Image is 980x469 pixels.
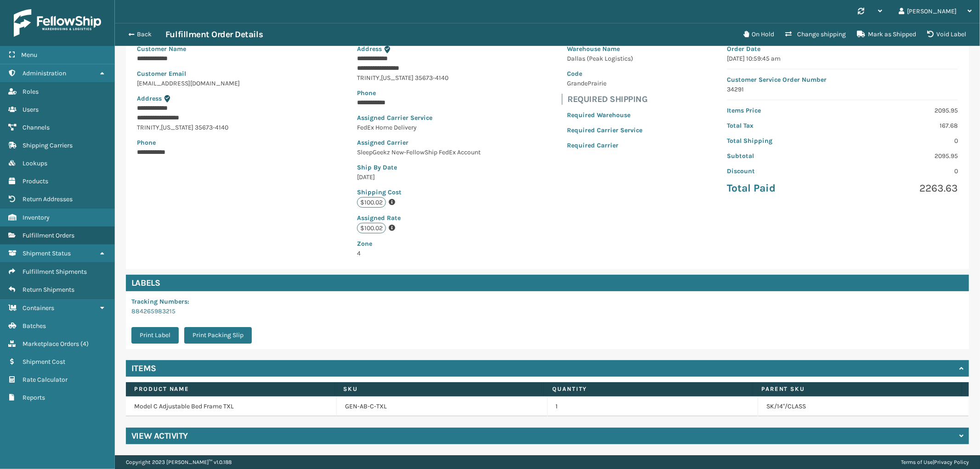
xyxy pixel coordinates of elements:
span: 4 [357,239,482,257]
span: ( 4 ) [80,340,89,348]
i: VOIDLABEL [927,31,934,37]
p: Customer Service Order Number [727,75,958,85]
img: logo [14,9,101,37]
td: SK/14"/CLASS [758,396,969,417]
p: [DATE] 10:59:45 am [727,54,958,63]
p: Shipping Cost [357,187,482,197]
span: , [380,74,381,82]
span: 35673-4140 [415,74,448,82]
button: Back [123,30,165,39]
span: Administration [23,69,66,77]
span: Rate Calculator [23,376,68,384]
h3: Fulfillment Order Details [165,29,263,40]
span: Marketplace Orders [23,340,79,348]
span: Lookups [23,159,47,167]
span: Fulfillment Orders [23,232,74,239]
p: GrandePrairie [567,79,643,88]
p: Customer Name [137,44,272,54]
p: $100.02 [357,197,386,208]
span: Menu [21,51,37,59]
p: Discount [727,166,837,176]
span: Batches [23,322,46,330]
p: Ship By Date [357,163,482,172]
button: Void Label [922,25,972,44]
p: Total Paid [727,181,837,195]
p: Phone [357,88,482,98]
p: Zone [357,239,482,249]
p: [EMAIL_ADDRESS][DOMAIN_NAME] [137,79,272,88]
p: 0 [848,136,958,146]
span: [US_STATE] [161,124,193,131]
p: Assigned Carrier Service [357,113,482,123]
p: Items Price [727,106,837,115]
p: Total Tax [727,121,837,130]
td: 1 [548,396,759,417]
span: Products [23,177,48,185]
p: 2095.95 [848,151,958,161]
label: SKU [343,385,535,393]
a: GEN-AB-C-TXL [345,402,387,411]
span: Address [357,45,382,53]
p: Customer Email [137,69,272,79]
p: Required Carrier [567,141,643,150]
p: 167.68 [848,121,958,130]
button: Print Packing Slip [184,327,252,344]
span: , [159,124,161,131]
h4: Items [131,363,156,374]
p: Required Carrier Service [567,125,643,135]
h4: Labels [126,275,969,291]
p: Copyright 2023 [PERSON_NAME]™ v 1.0.188 [126,455,232,469]
h4: Required Shipping [568,94,648,105]
i: On Hold [743,31,749,37]
p: [DATE] [357,172,482,182]
span: Shipment Status [23,249,71,257]
span: Shipment Cost [23,358,65,366]
span: Tracking Numbers : [131,298,189,305]
a: Terms of Use [901,459,933,465]
span: Return Addresses [23,195,73,203]
p: Total Shipping [727,136,837,146]
button: Mark as Shipped [851,25,922,44]
button: On Hold [738,25,780,44]
span: Users [23,106,39,113]
div: | [901,455,969,469]
p: Assigned Carrier [357,138,482,147]
p: $100.02 [357,223,386,233]
span: Address [137,95,162,102]
span: 35673-4140 [195,124,228,131]
p: FedEx Home Delivery [357,123,482,132]
p: Subtotal [727,151,837,161]
button: Print Label [131,327,179,344]
span: Fulfillment Shipments [23,268,87,276]
p: 0 [848,166,958,176]
span: Reports [23,394,45,401]
a: 884265983215 [131,307,176,315]
span: Shipping Carriers [23,141,73,149]
span: [US_STATE] [381,74,414,82]
label: Product Name [134,385,326,393]
p: Dallas (Peak Logistics) [567,54,643,63]
p: Phone [137,138,272,147]
span: TRINITY [137,124,159,131]
p: 2095.95 [848,106,958,115]
span: Channels [23,124,50,131]
p: Warehouse Name [567,44,643,54]
span: Return Shipments [23,286,74,294]
span: Roles [23,88,39,96]
i: Mark as Shipped [857,31,865,37]
a: Privacy Policy [934,459,969,465]
p: SleepGeekz New-FellowShip FedEx Account [357,147,482,157]
span: Inventory [23,214,50,221]
p: 34291 [727,85,958,94]
td: Model C Adjustable Bed Frame TXL [126,396,337,417]
p: Code [567,69,643,79]
i: Change shipping [785,31,792,37]
button: Change shipping [780,25,851,44]
p: Required Warehouse [567,110,643,120]
span: TRINITY [357,74,380,82]
p: Order Date [727,44,958,54]
p: Assigned Rate [357,213,482,223]
p: 2263.63 [848,181,958,195]
label: Parent SKU [761,385,953,393]
label: Quantity [552,385,744,393]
